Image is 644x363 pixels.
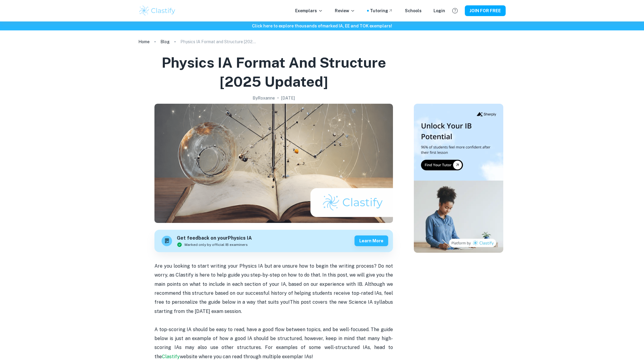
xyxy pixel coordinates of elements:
img: Clastify logo [138,5,176,17]
a: Get feedback on yourPhysics IAMarked only by official IB examinersLearn more [154,230,393,252]
button: JOIN FOR FREE [465,5,506,16]
p: A top-scoring IA should be easy to read, have a good flow between topics, and be well-focused. Th... [154,325,393,362]
p: Physics IA Format and Structure [2025 updated] [180,38,258,45]
img: Physics IA Format and Structure [2025 updated] cover image [154,104,393,223]
a: Schools [405,7,422,14]
a: Clastify [162,354,180,359]
button: Help and Feedback [450,6,460,16]
h2: By Roxanne [253,95,275,101]
span: Marked only by official IB examiners [185,242,248,247]
a: Blog [160,38,170,46]
img: Thumbnail [414,104,503,253]
a: Login [434,7,445,14]
p: • [277,95,279,101]
a: Home [138,38,150,46]
span: This post covers the new Science IA syllabus starting from the [DATE] exam session. [154,299,394,314]
h1: Physics IA Format and Structure [2025 updated] [141,53,407,91]
h6: Click here to explore thousands of marked IA, EE and TOK exemplars ! [1,23,643,29]
p: Exemplars [295,7,323,14]
p: Review [335,7,355,14]
p: Are you looking to start writing your Physics IA but are unsure how to begin the writing process?... [154,262,393,316]
a: Tutoring [370,7,393,14]
h2: [DATE] [281,95,295,101]
button: Learn more [354,235,388,246]
h6: Get feedback on your Physics IA [177,235,252,242]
